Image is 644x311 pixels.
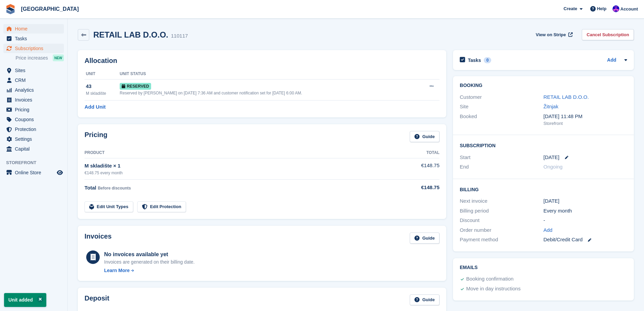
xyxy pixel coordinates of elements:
[15,75,55,85] span: CRM
[468,57,481,63] h2: Tasks
[544,154,559,161] time: 2025-09-30 23:00:00 UTC
[15,125,55,134] span: Protection
[104,267,129,274] div: Learn More
[620,6,638,13] span: Account
[460,83,627,88] h2: Booking
[613,5,619,12] img: Ivan Gačić
[460,93,543,101] div: Customer
[98,186,131,191] span: Before discounts
[3,85,64,95] a: menu
[85,170,385,176] div: €148.75 every month
[85,103,105,111] a: Add Unit
[3,66,64,75] a: menu
[3,34,64,43] a: menu
[597,5,606,12] span: Help
[544,164,563,170] span: Ongoing
[15,24,55,34] span: Home
[15,34,55,43] span: Tasks
[3,144,64,154] a: menu
[385,184,439,192] div: €148.75
[85,162,385,170] div: M skladište × 1
[3,95,64,105] a: menu
[15,144,55,154] span: Capital
[536,31,566,38] span: View on Stripe
[3,168,64,177] a: menu
[410,294,439,306] a: Guide
[460,217,543,224] div: Discount
[15,66,55,75] span: Sites
[460,186,627,193] h2: Billing
[15,44,55,53] span: Subscriptions
[15,85,55,95] span: Analytics
[544,120,627,127] div: Storefront
[564,5,577,12] span: Create
[5,4,16,14] img: stora-icon-8386f47178a22dfd0bd8f6a31ec36ba5ce8667c1dd55bd0f319d3a0aa187defe.svg
[85,148,385,158] th: Product
[15,95,55,105] span: Invoices
[410,131,439,142] a: Guide
[53,54,64,61] div: NEW
[466,275,514,283] div: Booking confirmation
[86,90,120,96] div: M skladište
[104,267,195,274] a: Learn More
[484,57,492,63] div: 0
[385,148,439,158] th: Total
[6,159,67,166] span: Storefront
[466,285,521,293] div: Move in day instructions
[15,134,55,144] span: Settings
[544,94,589,100] a: RETAIL LAB D.O.O.
[15,168,55,177] span: Online Store
[85,232,112,244] h2: Invoices
[85,131,108,142] h2: Pricing
[533,29,574,40] a: View on Stripe
[460,226,543,234] div: Order number
[3,115,64,124] a: menu
[460,265,627,270] h2: Emails
[3,125,64,134] a: menu
[56,169,64,177] a: Preview store
[15,105,55,114] span: Pricing
[171,32,188,40] div: 110117
[544,217,627,224] div: -
[460,197,543,205] div: Next invoice
[410,232,439,244] a: Guide
[120,83,151,90] span: Reserved
[120,69,416,80] th: Unit Status
[86,83,120,90] div: 43
[385,158,439,179] td: €148.75
[544,113,627,120] div: [DATE] 11:48 PM
[4,293,46,307] p: Unit added
[460,207,543,215] div: Billing period
[15,115,55,124] span: Coupons
[3,105,64,114] a: menu
[16,54,64,62] a: Price increases NEW
[582,29,634,40] a: Cancel Subscription
[460,163,543,171] div: End
[544,104,558,109] a: Žitnjak
[3,134,64,144] a: menu
[85,69,120,80] th: Unit
[460,236,543,244] div: Payment method
[3,75,64,85] a: menu
[137,201,186,213] a: Edit Protection
[16,55,48,61] span: Price increases
[18,3,81,15] a: [GEOGRAPHIC_DATA]
[104,259,195,266] div: Invoices are generated on their billing date.
[85,185,96,191] span: Total
[544,197,627,205] div: [DATE]
[460,154,543,161] div: Start
[607,57,616,64] a: Add
[3,24,64,34] a: menu
[544,226,553,234] a: Add
[460,142,627,149] h2: Subscription
[104,250,195,259] div: No invoices available yet
[85,57,439,65] h2: Allocation
[3,44,64,53] a: menu
[85,294,109,306] h2: Deposit
[85,201,133,213] a: Edit Unit Types
[120,90,416,96] div: Reserved by [PERSON_NAME] on [DATE] 7:36 AM and customer notification set for [DATE] 6:00 AM.
[460,113,543,127] div: Booked
[460,103,543,111] div: Site
[544,207,627,215] div: Every month
[544,236,627,244] div: Debit/Credit Card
